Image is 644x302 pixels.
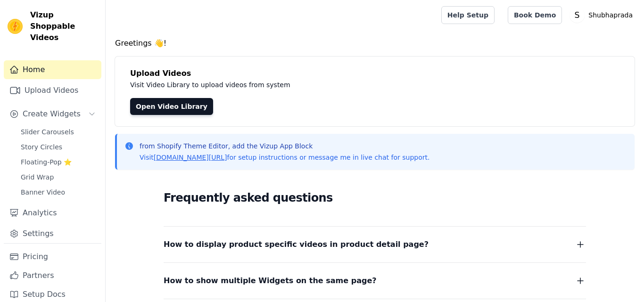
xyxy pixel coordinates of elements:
[164,274,377,287] span: How to show multiple Widgets on the same page?
[140,141,429,151] p: from Shopify Theme Editor, add the Vizup App Block
[15,155,101,169] a: Floating-Pop ⭐
[130,98,213,115] a: Open Video Library
[4,105,101,123] button: Create Widgets
[508,6,562,24] a: Book Demo
[21,188,65,197] span: Banner Video
[4,224,101,243] a: Settings
[575,10,580,20] text: S
[4,266,101,285] a: Partners
[15,171,101,184] a: Grid Wrap
[115,38,635,49] h4: Greetings 👋!
[30,9,98,43] span: Vizup Shoppable Videos
[4,81,101,100] a: Upload Videos
[441,6,495,24] a: Help Setup
[4,60,101,79] a: Home
[21,142,62,152] span: Story Circles
[164,188,586,207] h2: Frequently asked questions
[21,157,72,167] span: Floating-Pop ⭐
[15,140,101,154] a: Story Circles
[4,204,101,222] a: Analytics
[164,238,586,251] button: How to display product specific videos in product detail page?
[21,127,74,137] span: Slider Carousels
[154,154,227,161] a: [DOMAIN_NAME][URL]
[8,19,23,34] img: Vizup
[15,125,101,139] a: Slider Carousels
[23,108,81,120] span: Create Widgets
[164,238,429,251] span: How to display product specific videos in product detail page?
[21,172,54,182] span: Grid Wrap
[585,7,636,24] p: Shubhaprada
[15,186,101,199] a: Banner Video
[130,68,619,79] h4: Upload Videos
[570,7,636,24] button: S Shubhaprada
[164,274,586,287] button: How to show multiple Widgets on the same page?
[130,79,553,90] p: Visit Video Library to upload videos from system
[140,153,429,162] p: Visit for setup instructions or message me in live chat for support.
[4,247,101,266] a: Pricing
